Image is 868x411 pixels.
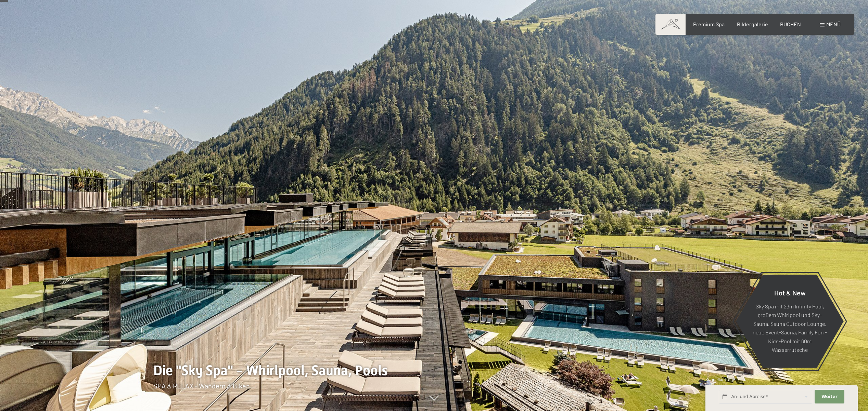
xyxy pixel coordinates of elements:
[736,274,844,368] a: Hot & New Sky Spa mit 23m Infinity Pool, großem Whirlpool und Sky-Sauna, Sauna Outdoor Lounge, ne...
[821,394,838,400] span: Weiter
[826,21,841,27] span: Menü
[774,288,806,296] span: Hot & New
[753,302,827,354] p: Sky Spa mit 23m Infinity Pool, großem Whirlpool und Sky-Sauna, Sauna Outdoor Lounge, neue Event-S...
[737,21,768,27] a: Bildergalerie
[780,21,801,27] a: BUCHEN
[693,21,725,27] a: Premium Spa
[705,377,735,382] span: Schnellanfrage
[815,390,844,404] button: Weiter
